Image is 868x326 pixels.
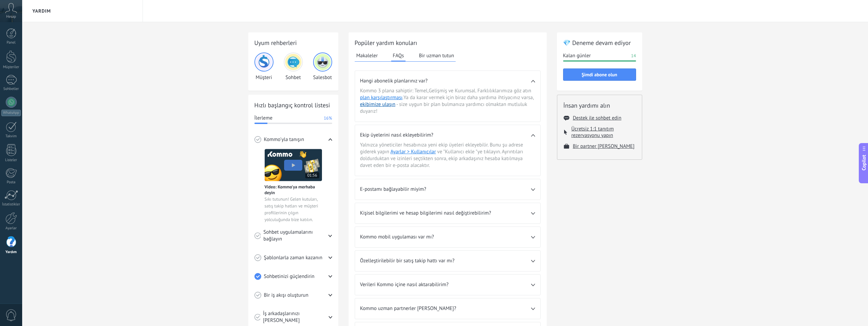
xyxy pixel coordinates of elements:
[265,196,322,223] span: Sıkı tutunun! Gelen kutuları, satış takip hatları ve müşteri profillerinin çılgın yolculuğunda bi...
[860,155,867,170] span: Copilot
[355,298,541,319] div: Kommo uzman partnerler [PERSON_NAME]?
[1,110,21,116] div: WhatsApp
[355,274,541,295] div: Verileri Kommo içine nasıl aktarabilirim?
[263,310,329,324] span: İş arkadaşlarınızı [PERSON_NAME]
[360,142,535,169] span: Yalnızca yöneticiler hesabınıza yeni ekip üyeleri ekleyebilir. Bunu şu adrese giderek yapın ve "K...
[360,234,531,240] span: Kommo mobil uygulaması var mı?
[324,115,332,122] span: 16%
[264,273,315,280] span: Sohbetinizi güçlendirin
[360,88,535,115] span: Kommo 3 plana sahiptir: Temel , Gelişmiş ve Kurumsal . Farklılıklarımıza göz atın . Ya da karar v...
[265,149,322,181] img: Meet video
[1,226,21,231] div: Ayarlar
[355,179,541,200] div: E-postamı bağlayabilir miyim?
[573,115,621,121] button: Destek ile sohbet edin
[1,87,21,91] div: Sohbetler
[582,72,617,77] span: Şimdi abone olun
[631,52,636,59] span: 14
[563,101,636,110] h2: İnsan yardımı alın
[360,258,531,264] span: Özelleştirilebilir bir satış takip hattı var mı?
[360,132,531,139] span: Ekip üyelerini nasıl ekleyebilirim?
[265,184,322,196] span: Video: Kommo'ya merhaba deyin
[264,136,304,143] span: Kommo'yla tanışın
[1,41,21,45] div: Panel
[563,52,591,59] span: Kalan günler
[355,227,541,248] div: Kommo mobil uygulaması var mı?
[313,52,332,81] div: Salesbot
[355,50,380,61] button: Makaleler
[254,101,332,109] h2: Hızlı başlangıç kontrol listesi
[264,254,323,261] span: Şablonlarla zaman kazanın
[284,52,303,81] div: Sohbet
[360,210,531,217] span: Kişisel bilgilerimi ve hesap bilgilerimi nasıl değiştirebilirim?
[563,68,636,81] button: Şimdi abone olun
[355,125,541,176] div: Ekip üyelerini nasıl ekleyebilirim?Yalnızca yöneticiler hesabınıza yeni ekip üyeleri ekleyebilir....
[360,186,531,193] span: E-postamı bağlayabilir miyim?
[417,50,456,61] button: Bir uzman tutun
[1,158,21,162] div: Listeler
[1,134,21,139] div: Takvim
[355,250,541,271] div: Özelleştirilebilir bir satış takip hattı var mı?
[1,250,21,254] div: Yardım
[571,126,635,139] button: Ücretsiz 1:1 tanıtım rezervasyonu yapın
[355,203,541,224] div: Kişisel bilgilerimi ve hesap bilgilerimi nasıl değiştirebilirim?
[264,292,309,299] span: Bir iş akışı oluşturun
[254,52,274,81] div: Müşteri
[254,115,273,122] span: İlerleme
[360,101,396,108] button: ekibimize ulaşın
[360,281,531,288] span: Verileri Kommo içine nasıl aktarabilirim?
[563,38,636,47] h2: 💎 Deneme devam ediyor
[391,149,436,155] a: Ayarlar > Kullanıcılar
[355,38,541,47] h2: Popüler yardım konuları
[355,71,541,122] div: Hangi abonelik planlarınız var?Kommo 3 plana sahiptir: Temel,Gelişmiş ve Kurumsal. Farklılıklarım...
[1,65,21,69] div: Müşteriler
[263,229,328,243] span: Sohbet uygulamalarını bağlayın
[360,94,403,101] a: plan karşılaştırması
[6,15,16,19] span: Hesap
[360,305,531,312] span: Kommo uzman partnerler [PERSON_NAME]?
[254,38,332,47] h2: Uyum rehberleri
[573,143,635,150] button: Bir partner [PERSON_NAME]
[1,202,21,207] div: İstatistikler
[360,78,531,84] span: Hangi abonelik planlarınız var?
[391,50,406,62] button: FAQs
[1,180,21,185] div: Posta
